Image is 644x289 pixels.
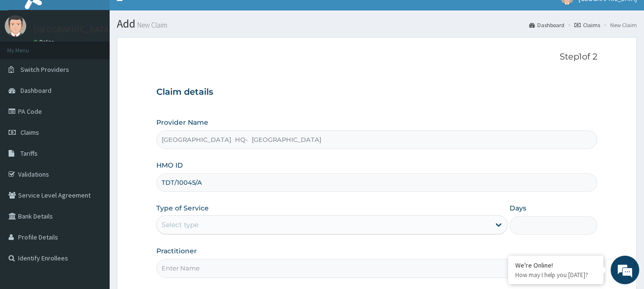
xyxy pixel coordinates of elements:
p: Step 1 of 2 [156,52,598,62]
a: Claims [574,21,600,29]
label: Days [510,203,526,213]
img: User Image [5,15,26,37]
a: Online [33,39,56,45]
input: Enter HMO ID [156,173,598,192]
span: Switch Providers [20,65,69,74]
li: New Claim [601,21,637,29]
span: Dashboard [20,86,51,95]
h3: Claim details [156,87,598,98]
a: Dashboard [529,21,564,29]
div: Select type [162,220,198,229]
span: Tariffs [20,149,38,158]
label: HMO ID [156,160,183,170]
input: Enter Name [156,259,598,278]
label: Type of Service [156,203,209,213]
div: We're Online! [515,261,596,269]
span: Claims [20,128,39,137]
label: Practitioner [156,246,197,256]
h1: Add [117,18,637,30]
small: New Claim [135,21,167,29]
p: How may I help you today? [515,271,596,279]
label: Provider Name [156,118,208,127]
p: [GEOGRAPHIC_DATA] [33,25,112,34]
